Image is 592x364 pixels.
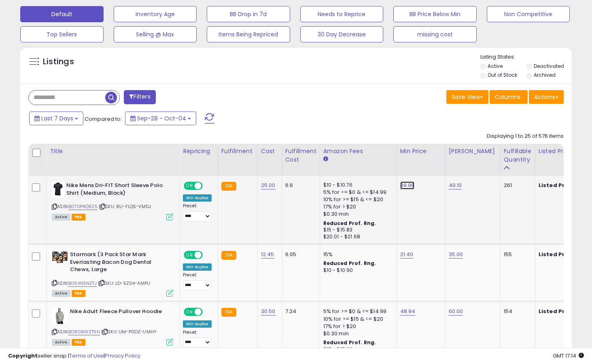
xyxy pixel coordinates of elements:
[539,181,575,189] b: Listed Price:
[221,251,236,260] small: FBA
[221,308,236,317] small: FBA
[124,90,155,104] button: Filters
[323,339,376,346] b: Reduced Prof. Rng.
[323,227,390,234] div: $15 - $15.83
[323,147,393,156] div: Amazon Fees
[323,210,390,218] div: $0.30 min
[52,290,70,297] span: All listings currently available for purchase on Amazon
[221,182,236,191] small: FBA
[207,26,290,42] button: Items Being Repriced
[393,26,477,42] button: missing cost
[52,308,173,345] div: ASIN:
[323,316,390,323] div: 10% for >= $15 & <= $20
[285,251,314,258] div: 6.05
[202,183,214,189] span: OFF
[534,72,556,78] label: Archived
[70,251,168,276] b: Starmark (3 Pack Star Mark Everlasting Bacon Dog Dental Chews, Large
[43,56,74,67] h5: Listings
[114,6,197,22] button: Inventory Age
[487,6,570,22] button: Non Competitive
[488,72,517,78] label: Out of Stock
[323,203,390,210] div: 17% for > $20
[323,260,376,267] b: Reduced Prof. Rng.
[261,250,274,259] a: 12.45
[72,290,85,297] span: FBA
[137,114,186,122] span: Sep-28 - Oct-04
[98,280,150,286] span: | SKU: LD-5Z04-AMPU
[529,90,564,104] button: Actions
[323,189,390,196] div: 5% for >= $0 & <= $14.99
[70,308,168,318] b: Nike Adult Fleece Pullover Hoodie
[183,203,212,221] div: Preset:
[68,203,98,210] a: B07GP4Q8Z5
[323,323,390,330] div: 17% for > $20
[323,308,390,315] div: 5% for >= $0 & <= $14.99
[539,307,575,315] b: Listed Price:
[323,251,390,258] div: 15%
[449,147,497,156] div: [PERSON_NAME]
[69,352,104,360] a: Terms of Use
[183,147,214,156] div: Repricing
[52,251,68,263] img: 51LH3q1-5ML._SL40_.jpg
[488,63,503,69] label: Active
[52,182,173,219] div: ASIN:
[323,267,390,274] div: $10 - $10.90
[99,203,151,210] span: | SKU: 8U-FLQ5-VM0J
[202,309,214,316] span: OFF
[446,90,488,104] button: Save View
[261,181,276,189] a: 25.00
[221,147,254,156] div: Fulfillment
[68,328,100,335] a: B08G8WZT5H
[400,250,414,259] a: 21.40
[66,182,165,199] b: Nike Mens Dri-FIT Short Sleeve Polo Shirt (Medium, Black)
[449,181,462,189] a: 40.10
[52,339,70,346] span: All listings currently available for purchase on Amazon
[185,183,195,189] span: ON
[50,147,176,156] div: Title
[504,308,529,315] div: 154
[185,252,195,259] span: ON
[323,196,390,203] div: 10% for >= $15 & <= $20
[480,53,572,61] p: Listing States:
[85,115,122,123] span: Compared to:
[52,182,64,198] img: 31POUU0N+UL._SL40_.jpg
[393,6,477,22] button: BB Price Below Min
[202,252,214,259] span: OFF
[8,352,38,360] strong: Copyright
[323,234,390,240] div: $20.01 - $21.68
[185,309,195,316] span: ON
[539,250,575,258] b: Listed Price:
[323,156,328,163] small: Amazon Fees.
[125,112,196,125] button: Sep-28 - Oct-04
[400,147,442,156] div: Min Price
[261,307,276,316] a: 30.50
[52,214,70,221] span: All listings currently available for purchase on Amazon
[183,194,212,202] div: Win BuyBox
[300,26,384,42] button: 30 Day Decrease
[504,182,529,189] div: 261
[504,147,532,164] div: Fulfillable Quantity
[285,308,314,315] div: 7.24
[553,352,584,360] span: 2025-10-12 17:14 GMT
[41,114,73,122] span: Last 7 Days
[8,352,140,360] div: seller snap | |
[52,251,173,296] div: ASIN:
[52,308,68,324] img: 411AkzK3Z1L._SL40_.jpg
[495,93,520,101] span: Columns
[183,263,212,271] div: Win BuyBox
[101,328,157,335] span: | SKU: UM-P0DZ-UMHY
[72,339,85,346] span: FBA
[68,280,97,287] a: B06XN5NZTJ
[323,220,376,227] b: Reduced Prof. Rng.
[300,6,384,22] button: Needs to Reprice
[400,181,415,189] a: 39.98
[490,90,528,104] button: Columns
[20,6,104,22] button: Default
[183,272,212,290] div: Preset:
[29,112,83,125] button: Last 7 Days
[449,307,463,316] a: 60.00
[72,214,85,221] span: FBA
[105,352,140,360] a: Privacy Policy
[261,147,278,156] div: Cost
[183,330,212,348] div: Preset:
